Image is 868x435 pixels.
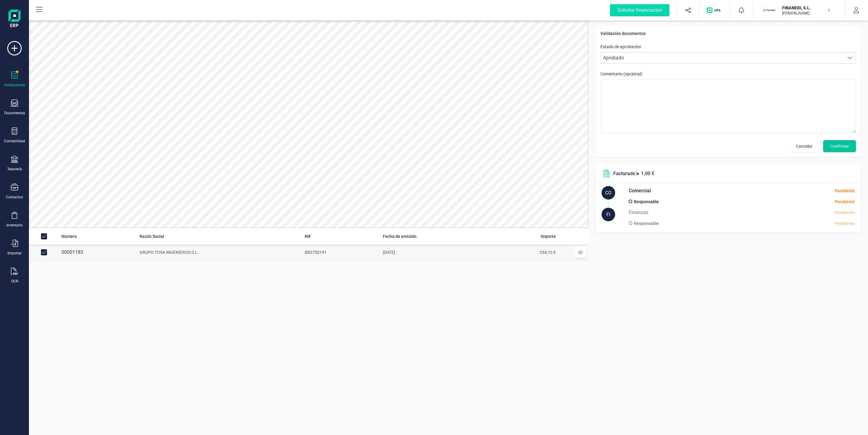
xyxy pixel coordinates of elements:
div: Row Unselected a4e205df-3292-4128-9536-bfa6235abdb4 [41,249,47,255]
button: Solicitar financiación [603,1,677,20]
img: Logo de OPS [707,7,723,13]
span: NIF [305,233,311,239]
div: Pendiente [835,188,855,194]
span: Factura [613,171,630,176]
p: [PERSON_NAME] [782,11,830,16]
img: FI [763,4,776,17]
h6: Validación documentos [600,30,856,36]
div: FI [602,208,615,221]
button: Cancelar [789,140,819,152]
h5: Comercial [629,186,651,196]
p: de 1,00 € [613,170,654,177]
button: Confirmar [823,140,856,152]
span: Confirmar [830,143,849,149]
span: Fecha de emisión [383,233,417,239]
div: Solicitar financiación [610,4,669,16]
div: Pendiente [743,220,855,227]
div: Pendiente [743,199,855,205]
td: 00001183 [59,244,137,260]
p: Responsable [634,198,659,205]
td: 254,10 € [480,244,558,260]
span: Importe [541,233,556,239]
div: All items selected [41,233,47,239]
div: CO [602,186,615,200]
p: FINANEDI, S.L. [782,5,830,11]
h5: Finanzas [629,208,648,217]
div: Contabilidad [4,139,25,143]
td: [DATE] [380,244,480,260]
button: FIFINANEDI, S.L.[PERSON_NAME] [760,1,838,20]
span: Cancelar [796,143,813,149]
div: Tesorería [7,167,22,172]
span: Aprobado [601,52,844,63]
p: Responsable [634,220,659,227]
div: Pendiente [835,210,855,216]
div: Importar [8,251,22,256]
td: GRUPO TOSA INGENIEROS S.L. [137,244,303,260]
span: Razón Social [140,233,164,239]
div: Documentos [4,111,25,115]
label: Comentario (opcional) [600,71,856,77]
img: Logo Finanedi [8,10,20,29]
div: OCR [11,279,18,284]
span: Número [61,233,77,239]
div: Contactos [6,195,23,200]
div: Validaciones [4,83,25,87]
button: Logo de OPS [703,1,726,20]
label: Estado de aprobación [600,44,641,50]
td: B82750191 [302,244,380,260]
div: Inventario [6,223,23,228]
